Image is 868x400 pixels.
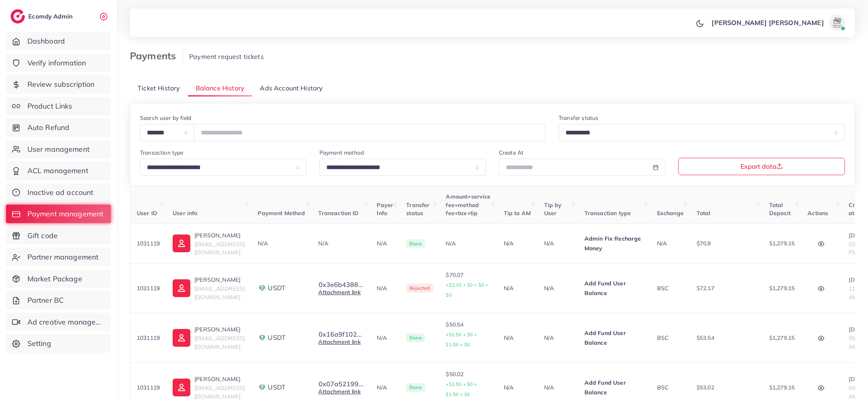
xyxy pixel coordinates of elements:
span: ACL management [27,165,88,176]
a: Partner management [6,248,111,266]
span: Verify information [27,58,86,68]
span: Ad creative management [27,317,105,327]
a: Ad creative management [6,313,111,331]
a: logoEcomdy Admin [10,9,75,23]
span: Partner management [27,252,99,262]
span: Auto Refund [27,122,70,133]
a: Market Package [6,270,111,288]
img: logo [10,9,25,23]
a: Verify information [6,54,111,72]
span: Market Package [27,274,82,284]
a: Dashboard [6,32,111,50]
span: Inactive ad account [27,187,94,198]
a: Gift code [6,226,111,245]
a: ACL management [6,161,111,180]
a: Setting [6,334,111,353]
span: Dashboard [27,36,65,46]
span: Payment management [27,209,104,219]
h2: Ecomdy Admin [28,13,75,20]
span: Setting [27,338,51,349]
a: Payment management [6,205,111,223]
p: [PERSON_NAME] [PERSON_NAME] [712,18,824,27]
a: [PERSON_NAME] [PERSON_NAME]avatar [707,15,849,31]
a: Auto Refund [6,118,111,137]
span: Review subscription [27,79,95,90]
span: Product Links [27,101,73,111]
span: User management [27,144,90,155]
a: Partner BC [6,291,111,310]
span: Gift code [27,230,58,241]
a: Inactive ad account [6,183,111,202]
span: Partner BC [27,295,64,306]
a: Product Links [6,97,111,115]
a: Review subscription [6,75,111,94]
a: User management [6,140,111,159]
img: avatar [829,15,845,31]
